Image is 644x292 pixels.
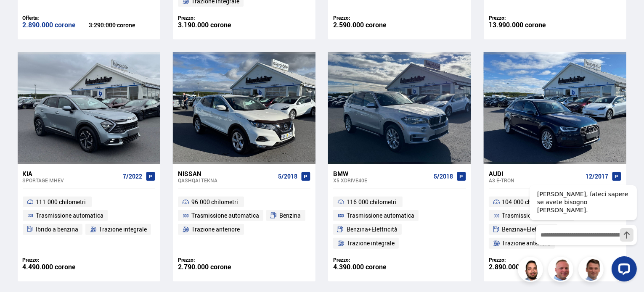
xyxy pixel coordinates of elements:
[99,225,147,233] font: Trazione integrale
[523,178,640,288] iframe: Widget di chat LiveChat
[489,14,506,21] font: Prezzo:
[333,256,350,263] font: Prezzo:
[484,164,626,282] a: Audi A3 E-TRON 12/2017 104.000 chilometri. Trasmissione automatica Benzina+Elettricità Trazione a...
[178,20,231,29] font: 3.190.000 corone
[333,14,350,21] font: Prezzo:
[519,258,544,283] img: nhp88E3Fdnt1Opn2.png
[178,262,231,271] font: 2.790.000 corone
[36,198,87,206] font: 111.000 chilometri.
[502,239,551,247] font: Trazione anteriore
[333,262,386,271] font: 4.390.000 corone
[191,211,259,219] font: Trasmissione automatica
[333,20,386,29] font: 2.590.000 corone
[347,239,395,247] font: Trazione integrale
[191,225,240,233] font: Trazione anteriore
[178,177,217,184] font: Qashqai TEKNA
[23,262,76,271] font: 4.490.000 corone
[123,172,142,180] font: 7/2022
[278,172,297,180] font: 5/2018
[333,169,348,178] font: BMW
[489,262,542,271] font: 2.890.000 corone
[23,14,39,21] font: Offerta:
[328,164,471,282] a: BMW X5 XDRIVE40E 5/2018 116.000 chilometri. Trasmissione automatica Benzina+Elettricità Trazione ...
[489,256,506,263] font: Prezzo:
[502,198,554,206] font: 104.000 chilometri.
[23,169,33,178] font: Kia
[347,225,398,233] font: Benzina+Elettricità
[347,198,398,206] font: 116.000 chilometri.
[18,164,160,282] a: Kia Sportage MHEV 7/2022 111.000 chilometri. Trasmissione automatica Ibrido a benzina Trazione in...
[36,211,103,219] font: Trasmissione automatica
[23,256,40,263] font: Prezzo:
[489,20,546,29] font: 13.990.000 corone
[586,172,608,180] font: 12/2017
[502,225,553,233] font: Benzina+Elettricità
[23,20,76,29] font: 2.890.000 corone
[489,177,514,184] font: A3 E-TRON
[178,169,201,178] font: Nissan
[23,177,64,184] font: Sportage MHEV
[178,256,195,263] font: Prezzo:
[178,14,195,21] font: Prezzo:
[191,198,240,206] font: 96.000 chilometri.
[333,177,367,184] font: X5 XDRIVE40E
[502,211,570,219] font: Trasmissione automatica
[173,164,315,282] a: Nissan Qashqai TEKNA 5/2018 96.000 chilometri. Trasmissione automatica Benzina Trazione anteriore...
[347,211,414,219] font: Trasmissione automatica
[36,225,78,233] font: Ibrido a benzina
[434,172,453,180] font: 5/2018
[280,211,301,219] font: Benzina
[89,21,135,29] font: 3.290.000 corone
[489,169,503,178] font: Audi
